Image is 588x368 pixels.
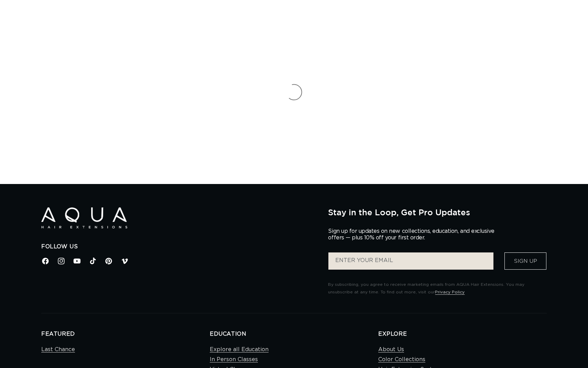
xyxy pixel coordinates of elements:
a: In Person Classes [210,355,258,365]
a: About Us [378,345,404,355]
h2: Stay in the Loop, Get Pro Updates [328,207,547,217]
input: ENTER YOUR EMAIL [328,252,493,270]
h2: Follow Us [41,243,318,250]
a: Privacy Policy [435,290,465,294]
p: By subscribing, you agree to receive marketing emails from AQUA Hair Extensions. You may unsubscr... [328,281,547,296]
h2: FEATURED [41,331,210,338]
h2: EXPLORE [378,331,547,338]
p: Sign up for updates on new collections, education, and exclusive offers — plus 10% off your first... [328,228,500,241]
a: Last Chance [41,345,75,355]
a: Explore all Education [210,345,269,355]
a: Color Collections [378,355,425,365]
button: Sign Up [504,252,546,270]
img: Aqua Hair Extensions [41,207,127,228]
h2: EDUCATION [210,331,378,338]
